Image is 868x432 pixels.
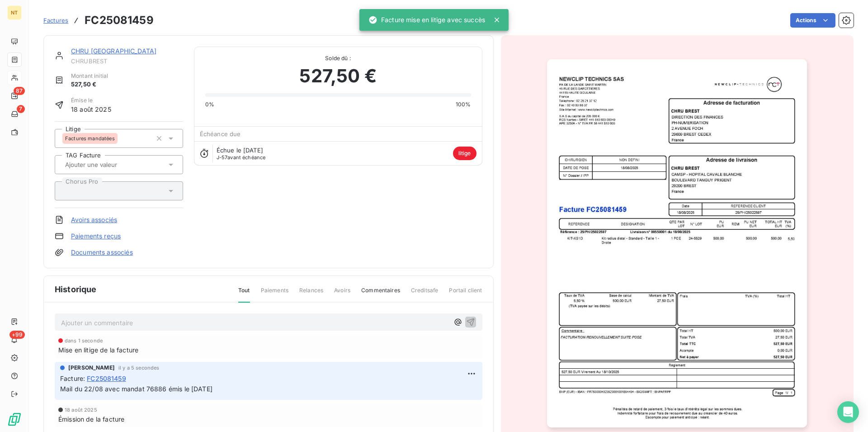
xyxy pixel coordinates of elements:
[361,286,400,302] span: Commentaires
[7,107,21,121] a: 7
[334,286,350,302] span: Avoirs
[837,401,859,423] div: Open Intercom Messenger
[449,286,482,302] span: Portail client
[200,130,241,138] span: Échéance due
[238,286,250,303] span: Tout
[71,232,121,241] a: Paiements reçus
[71,96,111,104] span: Émise le
[118,365,160,370] span: il y a 5 secondes
[7,5,22,20] div: NT
[58,345,138,355] span: Mise en litige de la facture
[547,59,807,427] img: invoice_thumbnail
[205,54,471,62] span: Solde dû :
[14,87,25,95] span: 87
[299,286,323,302] span: Relances
[65,407,97,413] span: 18 août 2025
[299,62,376,90] span: 527,50 €
[368,12,485,28] div: Facture mise en litige avec succès
[58,414,124,424] span: Émission de la facture
[43,16,68,25] a: Factures
[411,286,439,302] span: Creditsafe
[71,215,117,224] a: Avoirs associés
[55,283,97,295] span: Historique
[7,89,21,103] a: 87
[205,100,214,109] span: 0%
[217,155,266,160] span: avant échéance
[64,161,155,169] input: Ajouter une valeur
[65,136,115,141] span: Factures mandatées
[71,104,111,114] span: 18 août 2025
[71,248,133,257] a: Documents associés
[71,80,108,89] span: 527,50 €
[43,17,68,24] span: Factures
[7,412,22,427] img: Logo LeanPay
[71,47,156,55] a: CHRU [GEOGRAPHIC_DATA]
[85,12,154,28] h3: FC25081459
[217,154,228,161] span: J-57
[60,374,85,383] span: Facture :
[17,105,25,113] span: 7
[217,147,263,154] span: Échue le [DATE]
[60,385,212,393] span: Mail du 22/08 avec mandat 76886 émis le [DATE]
[71,57,183,65] span: CHRUBREST
[68,364,115,372] span: [PERSON_NAME]
[261,286,288,302] span: Paiements
[65,338,103,343] span: dans 1 seconde
[453,147,476,160] span: litige
[71,72,108,80] span: Montant initial
[456,100,471,109] span: 100%
[790,13,835,28] button: Actions
[9,331,25,339] span: +99
[87,374,126,383] span: FC25081459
